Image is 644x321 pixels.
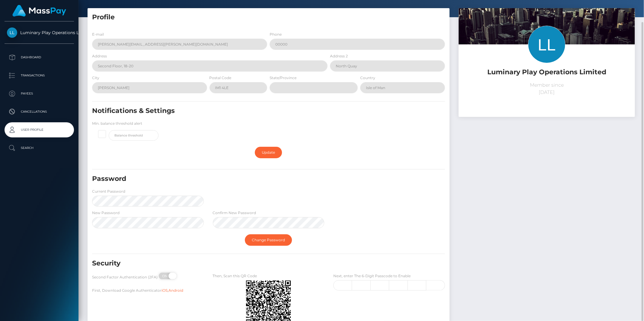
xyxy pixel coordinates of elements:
a: Android [168,288,183,293]
label: First, Download Google Authenticator , [92,288,183,293]
label: Address 2 [330,53,348,59]
p: Dashboard [7,53,72,62]
a: Dashboard [5,50,74,65]
h5: Password [92,174,388,184]
label: Address [92,53,107,59]
label: Postal Code [210,75,232,81]
img: ... [459,8,635,126]
label: Phone [270,32,282,37]
label: Next, enter The 6-Digit Passcode to Enable [333,273,411,279]
p: Transactions [7,71,72,80]
label: Min. balance threshold alert [92,121,142,126]
a: Update [255,147,282,158]
label: Country [360,75,375,81]
p: User Profile [7,125,72,134]
span: ON [158,273,173,279]
label: New Password [92,210,120,216]
a: Change Password [245,234,292,246]
img: MassPay Logo [12,5,66,17]
h5: Luminary Play Operations Limited [463,68,630,77]
p: Payees [7,89,72,98]
span: Luminary Play Operations Limited [5,30,74,35]
label: State/Province [270,75,296,81]
img: Luminary Play Operations Limited [7,27,17,38]
p: Search [7,143,72,152]
a: User Profile [5,122,74,137]
label: City [92,75,99,81]
h5: Security [92,259,388,268]
a: iOS [162,288,168,293]
label: E-mail [92,32,104,37]
a: Search [5,140,74,156]
label: Current Password [92,189,125,194]
h5: Notifications & Settings [92,106,388,116]
label: Second Factor Authentication (2FA) [92,274,158,280]
label: Confirm New Password [213,210,256,216]
p: Cancellations [7,107,72,116]
p: Member since [DATE] [463,82,630,96]
a: Transactions [5,68,74,83]
label: Then, Scan this QR Code [213,273,257,279]
a: Payees [5,86,74,101]
a: Cancellations [5,104,74,119]
h5: Profile [92,13,445,22]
